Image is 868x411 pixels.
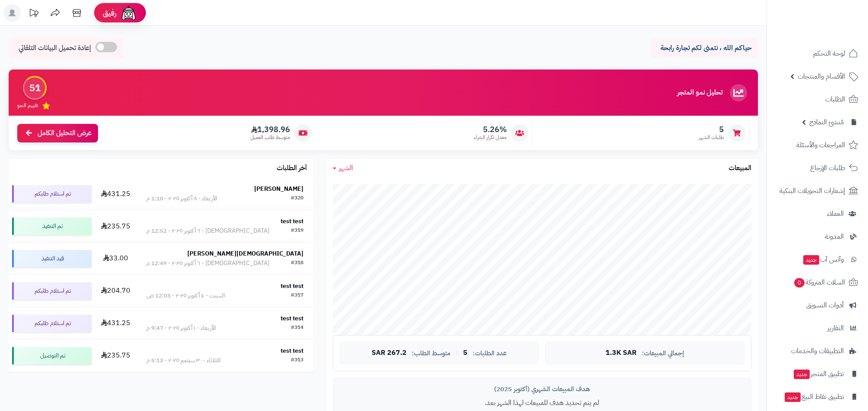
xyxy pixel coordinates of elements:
strong: test test [281,217,303,226]
span: 1,398.96 [250,125,290,134]
span: طلبات الشهر [699,134,724,141]
span: السلات المتروكة [793,276,845,288]
strong: test test [281,281,303,291]
strong: test test [281,314,303,323]
div: السبت - ٤ أكتوبر ٢٠٢٥ - 12:03 ص [146,291,225,300]
strong: [PERSON_NAME] [254,184,303,193]
span: تطبيق المتجر [793,368,844,380]
span: التقارير [827,322,844,334]
td: 431.25 [95,178,136,210]
a: عرض التحليل الكامل [17,124,98,142]
div: تم استلام طلبكم [12,315,92,332]
span: رفيق [103,8,117,18]
a: تطبيق نقاط البيعجديد [772,386,863,407]
div: تم التوصيل [12,347,92,364]
a: إشعارات التحويلات البنكية [772,180,863,201]
a: لوحة التحكم [772,43,863,64]
span: إشعارات التحويلات البنكية [780,185,845,197]
div: تم استلام طلبكم [12,185,92,202]
strong: test test [281,346,303,355]
h3: تحليل نمو المتجر [677,89,723,97]
p: لم يتم تحديد هدف للمبيعات لهذا الشهر بعد. [340,398,745,408]
a: الشهر [333,163,353,173]
span: متوسط الطلب: [412,350,451,357]
div: #318 [291,259,303,268]
div: [DEMOGRAPHIC_DATA] - ٦ أكتوبر ٢٠٢٥ - 12:52 م [146,227,269,235]
div: الأربعاء - ٨ أكتوبر ٢٠٢٥ - 1:10 م [146,194,217,203]
span: جديد [785,392,801,402]
span: لوحة التحكم [813,47,845,60]
span: طلبات الإرجاع [810,162,845,174]
span: تطبيق نقاط البيع [784,391,844,403]
strong: [DEMOGRAPHIC_DATA][PERSON_NAME] [187,249,303,258]
div: #320 [291,194,303,203]
span: 5 [699,125,724,134]
span: الأقسام والمنتجات [798,70,845,82]
a: العملاء [772,203,863,224]
div: #313 [291,356,303,365]
td: 431.25 [95,307,136,339]
a: تحديثات المنصة [23,4,44,24]
td: 235.75 [95,340,136,372]
a: الطلبات [772,89,863,110]
td: 235.75 [95,210,136,242]
span: إعادة تحميل البيانات التلقائي [19,43,91,53]
div: قيد التنفيذ [12,250,92,267]
div: #319 [291,227,303,235]
p: حياكم الله ، نتمنى لكم تجارة رابحة [657,43,751,53]
span: العملاء [827,208,844,220]
span: إجمالي المبيعات: [642,350,684,357]
td: 204.70 [95,275,136,307]
td: 33.00 [95,243,136,275]
span: متوسط طلب العميل [250,134,290,141]
div: #317 [291,291,303,300]
img: ai-face.png [120,4,137,22]
span: المراجعات والأسئلة [796,139,845,151]
span: وآتس آب [802,253,844,266]
span: 267.2 SAR [372,349,407,357]
span: 1.3K SAR [606,349,637,357]
span: المدونة [825,231,844,243]
a: السلات المتروكة0 [772,272,863,293]
a: تطبيق المتجرجديد [772,364,863,384]
span: معدل تكرار الشراء [474,134,507,141]
span: عدد الطلبات: [473,350,507,357]
span: مُنشئ النماذج [809,116,844,128]
h3: المبيعات [729,164,751,172]
span: الشهر [339,163,353,173]
div: هدف المبيعات الشهري (أكتوبر 2025) [340,385,745,394]
span: | [456,350,458,356]
span: عرض التحليل الكامل [38,128,92,138]
span: الطلبات [825,93,845,105]
a: أدوات التسويق [772,295,863,316]
span: تقييم النمو [17,102,38,109]
span: جديد [794,370,810,379]
div: تم التنفيذ [12,218,92,235]
div: الثلاثاء - ٣٠ سبتمبر ٢٠٢٥ - 5:13 م [146,356,221,365]
a: طلبات الإرجاع [772,158,863,178]
div: الأربعاء - ١ أكتوبر ٢٠٢٥ - 9:47 م [146,324,216,332]
a: المراجعات والأسئلة [772,135,863,155]
div: تم استلام طلبكم [12,282,92,300]
h3: آخر الطلبات [277,164,307,172]
a: وآتس آبجديد [772,249,863,270]
span: التطبيقات والخدمات [791,345,844,357]
img: logo-2.png [809,22,860,40]
span: أدوات التسويق [806,299,844,311]
div: #314 [291,324,303,332]
span: 5.26% [474,125,507,134]
div: [DEMOGRAPHIC_DATA] - ٦ أكتوبر ٢٠٢٥ - 12:49 م [146,259,269,268]
span: 5 [463,349,467,357]
a: التطبيقات والخدمات [772,341,863,361]
span: 0 [794,278,805,288]
span: جديد [803,255,819,265]
a: التقارير [772,318,863,338]
a: المدونة [772,226,863,247]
